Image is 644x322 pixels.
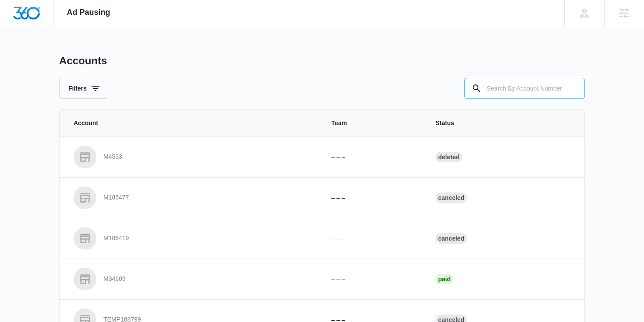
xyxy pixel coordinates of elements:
p: – – – [331,193,414,203]
p: M186419 [103,234,129,243]
p: – – – [331,275,414,284]
input: Search By Account Number [464,78,585,99]
span: Account [74,119,310,128]
a: M4533 [74,146,310,168]
p: M34609 [103,275,126,283]
div: Paid [435,274,453,284]
button: Filters [59,78,108,99]
p: M4533 [103,153,122,161]
a: M186419 [74,227,310,250]
div: Deleted [435,152,462,162]
div: Canceled [435,233,467,244]
div: Canceled [435,192,467,203]
a: M34609 [74,268,310,290]
p: – – – [331,234,414,243]
span: Team [331,119,414,128]
h1: Accounts [59,54,107,67]
p: M186477 [103,193,129,202]
span: Ad Pausing [67,8,110,17]
span: Status [435,119,570,128]
a: M186477 [74,186,310,209]
p: – – – [331,153,414,162]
